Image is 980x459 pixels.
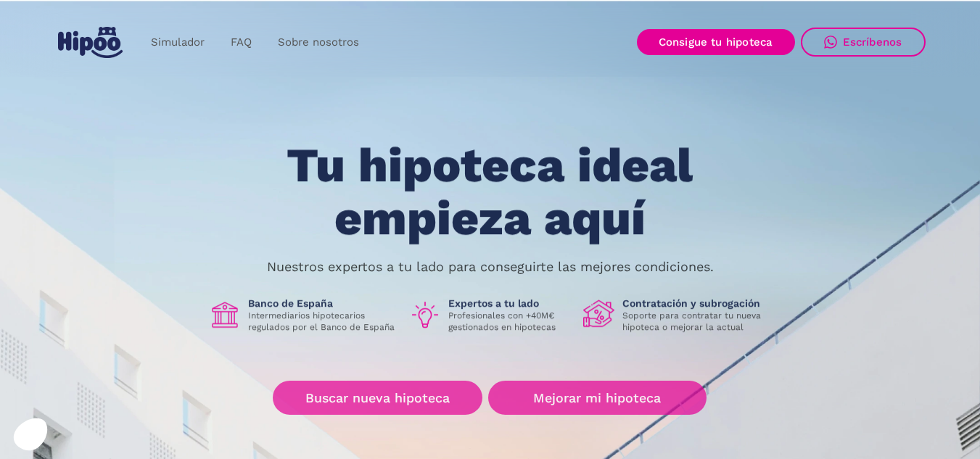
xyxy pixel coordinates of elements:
a: Simulador [138,28,218,57]
a: Mejorar mi hipoteca [488,381,707,415]
h1: Contratación y subrogación [622,297,772,310]
p: Soporte para contratar tu nueva hipoteca o mejorar la actual [622,310,772,334]
a: Escríbenos [801,28,926,57]
p: Intermediarios hipotecarios regulados por el Banco de España [248,310,398,334]
a: Buscar nueva hipoteca [273,381,482,415]
div: Escríbenos [843,36,902,49]
h1: Tu hipoteca ideal empieza aquí [215,140,765,245]
h1: Banco de España [248,297,398,310]
p: Nuestros expertos a tu lado para conseguirte las mejores condiciones. [267,261,714,273]
h1: Expertos a tu lado [448,297,572,310]
a: Sobre nosotros [265,28,372,57]
a: home [55,21,126,64]
p: Profesionales con +40M€ gestionados en hipotecas [448,310,572,334]
a: FAQ [218,28,265,57]
a: Consigue tu hipoteca [637,29,795,55]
